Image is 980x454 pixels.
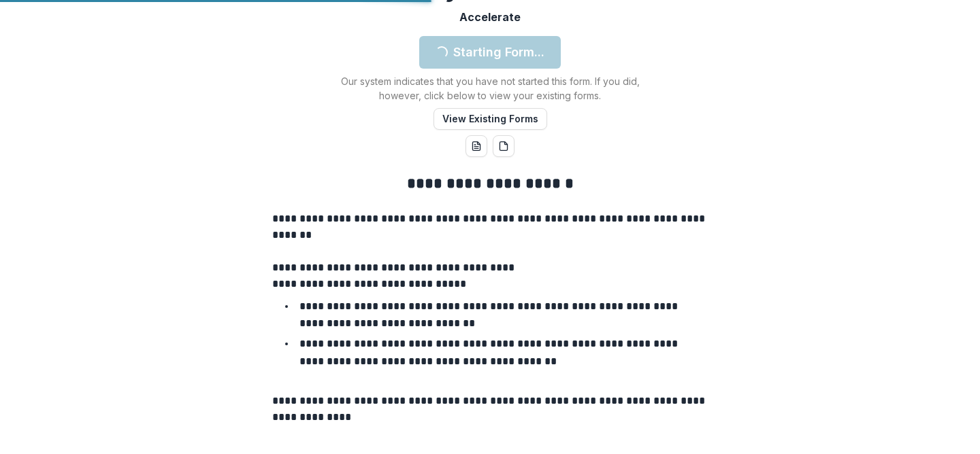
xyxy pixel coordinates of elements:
button: Starting Form... [419,36,561,69]
button: word-download [465,135,487,157]
button: pdf-download [493,135,514,157]
p: Accelerate [459,9,521,25]
p: Our system indicates that you have not started this form. If you did, however, click below to vie... [320,74,660,103]
button: View Existing Forms [434,108,547,130]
